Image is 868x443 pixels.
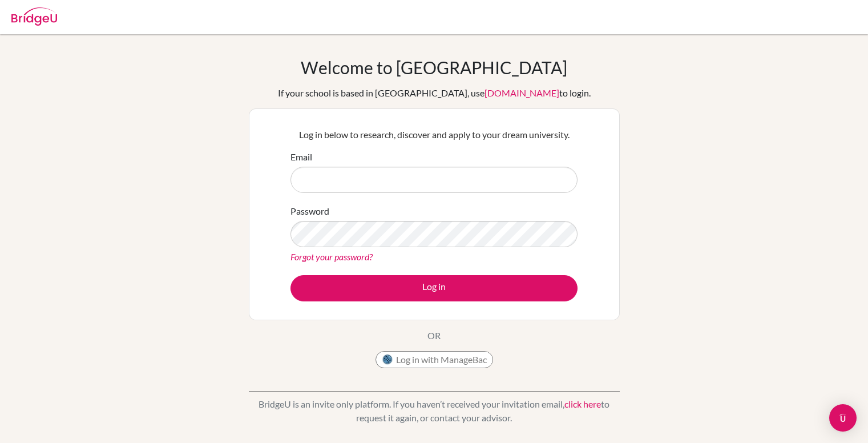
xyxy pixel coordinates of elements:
a: click here [564,398,601,409]
button: Log in [290,275,578,301]
div: Open Intercom Messenger [829,404,857,432]
label: Password [290,204,329,218]
p: BridgeU is an invite only platform. If you haven’t received your invitation email, to request it ... [249,397,620,425]
a: [DOMAIN_NAME] [485,87,559,98]
label: Email [290,150,312,164]
p: Log in below to research, discover and apply to your dream university. [290,128,578,142]
div: If your school is based in [GEOGRAPHIC_DATA], use to login. [278,86,591,100]
p: OR [427,329,441,343]
img: Bridge-U [11,7,57,26]
h1: Welcome to [GEOGRAPHIC_DATA] [301,57,567,78]
a: Forgot your password? [290,251,373,262]
button: Log in with ManageBac [376,351,493,368]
